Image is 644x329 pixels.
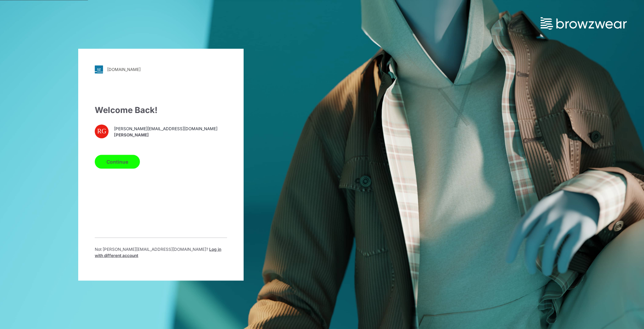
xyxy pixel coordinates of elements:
[95,155,140,168] button: Continue
[95,65,227,73] a: [DOMAIN_NAME]
[95,124,109,138] div: RG
[541,17,627,30] img: browzwear-logo.73288ffb.svg
[95,104,227,116] div: Welcome Back!
[114,132,217,138] span: [PERSON_NAME]
[95,65,103,73] img: svg+xml;base64,PHN2ZyB3aWR0aD0iMjgiIGhlaWdodD0iMjgiIHZpZXdCb3g9IjAgMCAyOCAyOCIgZmlsbD0ibm9uZSIgeG...
[95,246,227,258] p: Not [PERSON_NAME][EMAIL_ADDRESS][DOMAIN_NAME] ?
[114,126,217,132] span: [PERSON_NAME][EMAIL_ADDRESS][DOMAIN_NAME]
[107,67,141,72] div: [DOMAIN_NAME]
